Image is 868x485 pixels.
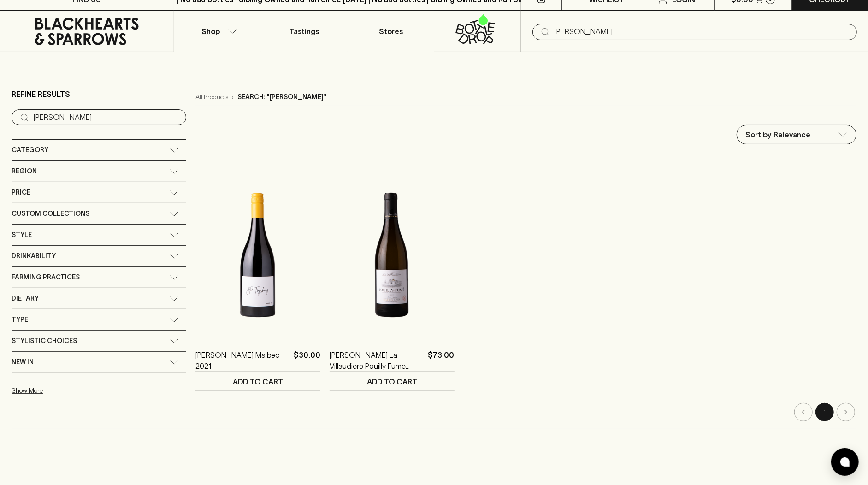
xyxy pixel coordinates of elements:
p: ADD TO CART [233,376,283,387]
p: Search: "[PERSON_NAME]" [237,92,327,102]
nav: pagination navigation [195,403,856,421]
div: Type [12,309,186,330]
div: New In [12,352,186,373]
span: Region [12,166,37,177]
a: All Products [195,92,228,102]
div: Category [12,140,186,160]
button: Shop [174,11,261,52]
p: Shop [201,26,220,37]
div: Farming Practices [12,267,186,288]
span: Category [12,144,48,156]
span: New In [12,356,34,368]
span: Type [12,314,28,325]
a: Stores [348,11,434,52]
p: $30.00 [294,349,320,372]
input: Try "Pinot noir" [555,24,850,39]
span: Style [12,229,32,241]
p: ADD TO CART [367,376,417,387]
p: Refine Results [12,89,70,100]
img: Jean Paul Trijsburg Malbec 2021 [195,174,320,336]
p: › [232,92,234,102]
span: Stylistic Choices [12,335,77,347]
img: Jean Marie Reverdy La Villaudiere Pouilly Fume 2022 [330,174,455,336]
button: ADD TO CART [195,372,320,391]
p: Stores [379,26,403,37]
div: Style [12,225,186,245]
div: Price [12,182,186,203]
a: [PERSON_NAME] Malbec 2021 [195,349,290,372]
div: Stylistic Choices [12,331,186,351]
div: Custom Collections [12,203,186,224]
div: Dietary [12,288,186,309]
span: Price [12,187,30,198]
span: Drinkability [12,250,56,262]
p: Sort by Relevance [745,129,810,140]
p: Tastings [289,26,319,37]
button: ADD TO CART [330,372,455,391]
button: page 1 [815,403,834,421]
a: [PERSON_NAME] La Villaudiere Pouilly Fume 2022 [330,349,425,372]
input: Try “Pinot noir” [34,110,179,125]
span: Custom Collections [12,208,89,219]
span: Farming Practices [12,272,80,283]
div: Drinkability [12,246,186,266]
img: bubble-icon [840,457,850,467]
button: Show More [12,381,132,400]
div: Sort by Relevance [737,125,856,144]
span: Dietary [12,293,39,304]
div: Region [12,161,186,182]
p: $73.00 [428,349,455,372]
a: Tastings [261,11,348,52]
